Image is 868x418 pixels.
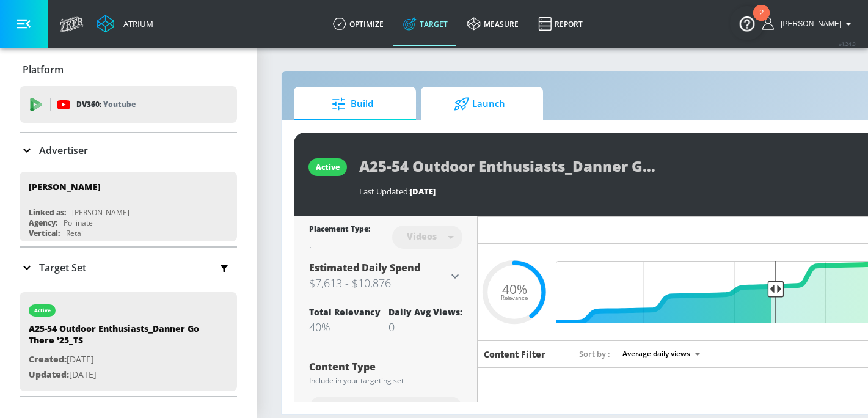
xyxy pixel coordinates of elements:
[458,2,528,46] a: measure
[39,261,86,274] p: Target Set
[616,345,705,362] div: Average daily views
[72,207,129,218] div: [PERSON_NAME]
[410,186,436,197] span: [DATE]
[29,207,66,218] div: Linked as:
[309,320,381,334] div: 40%
[20,172,237,241] div: [PERSON_NAME]Linked as:[PERSON_NAME]Agency:PollinateVertical:Retail
[29,228,60,238] div: Vertical:
[66,228,85,238] div: Retail
[388,320,462,334] div: 0
[401,231,443,241] div: Videos
[29,218,57,228] div: Agency:
[29,181,101,193] div: [PERSON_NAME]
[388,306,462,318] div: Daily Avg Views:
[309,261,462,291] div: Estimated Daily Spend$7,613 - $10,876
[501,295,528,301] span: Relevance
[29,352,200,367] p: [DATE]
[433,89,526,119] span: Launch
[309,306,381,318] div: Total Relevancy
[309,274,448,291] h3: $7,613 - $10,876
[306,89,399,119] span: Build
[39,144,88,157] p: Advertiser
[34,307,51,313] div: active
[20,292,237,391] div: activeA25-54 Outdoor Enthusiasts_Danner Go There '25_TSCreated:[DATE]Updated:[DATE]
[119,18,153,29] div: Atrium
[29,367,200,383] p: [DATE]
[762,16,856,31] button: [PERSON_NAME]
[20,53,237,87] div: Platform
[776,20,841,28] span: login as: Heather.Aleksis@zefr.com
[528,2,593,46] a: Report
[20,86,237,123] div: DV360: Youtube
[839,40,856,47] span: v 4.24.0
[23,63,64,76] p: Platform
[20,248,237,288] div: Target Set
[309,377,462,384] div: Include in your targeting set
[97,15,153,33] a: Atrium
[484,348,545,360] h6: Content Filter
[309,261,420,274] span: Estimated Daily Spend
[502,282,527,295] span: 40%
[29,369,69,380] span: Updated:
[64,218,93,228] div: Pollinate
[393,2,458,46] a: Target
[20,133,237,167] div: Advertiser
[323,2,393,46] a: optimize
[316,162,340,172] div: active
[309,224,370,237] div: Placement Type:
[579,348,610,359] span: Sort by
[309,362,462,372] div: Content Type
[759,13,764,29] div: 2
[730,6,764,40] button: Open Resource Center, 2 new notifications
[29,353,67,365] span: Created:
[76,98,136,111] p: DV360:
[103,98,136,111] p: Youtube
[29,323,200,352] div: A25-54 Outdoor Enthusiasts_Danner Go There '25_TS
